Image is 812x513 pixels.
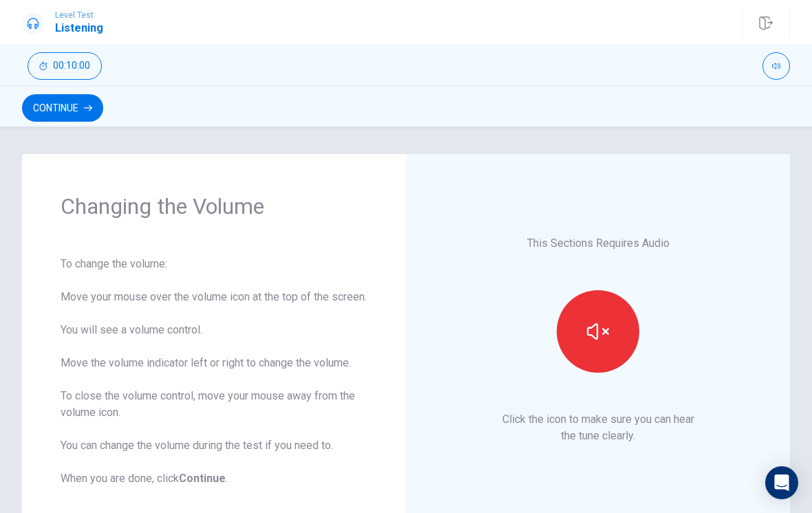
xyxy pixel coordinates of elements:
[55,10,103,20] span: Level Test
[179,472,226,485] b: Continue
[765,466,798,499] div: Open Intercom Messenger
[527,235,670,252] p: This Sections Requires Audio
[61,193,367,220] h1: Changing the Volume
[61,256,367,487] div: To change the volume: Move your mouse over the volume icon at the top of the screen. You will see...
[28,52,102,80] button: 00:10:00
[502,411,694,444] p: Click the icon to make sure you can hear the tune clearly.
[55,20,103,36] h1: Listening
[22,94,103,122] button: Continue
[53,61,90,72] span: 00:10:00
